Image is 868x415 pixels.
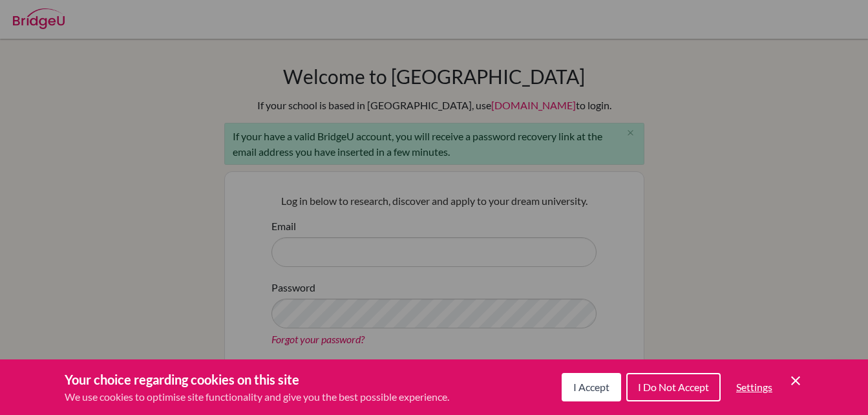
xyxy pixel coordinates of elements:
[626,373,721,401] button: I Do Not Accept
[65,370,449,389] h3: Your choice regarding cookies on this site
[726,374,783,400] button: Settings
[638,381,709,393] span: I Do Not Accept
[573,381,609,393] span: I Accept
[736,381,772,393] span: Settings
[788,373,803,388] button: Save and close
[65,389,449,405] p: We use cookies to optimise site functionality and give you the best possible experience.
[562,373,621,401] button: I Accept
